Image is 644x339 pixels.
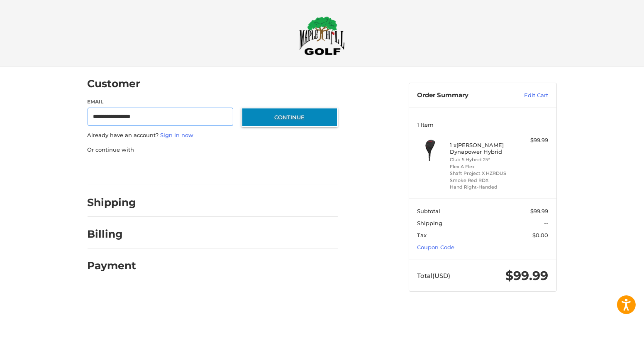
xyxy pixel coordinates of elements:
div: $99.99 [515,136,548,145]
h4: 1 x [PERSON_NAME] Dynapower Hybrid [450,142,513,155]
a: Edit Cart [506,91,548,100]
li: Hand Right-Handed [450,184,513,191]
button: Continue [242,108,338,127]
p: Or continue with [88,146,338,154]
h3: Order Summary [417,91,506,100]
span: $0.00 [532,232,548,238]
span: -- [544,220,548,226]
label: Email [88,98,234,106]
span: Total (USD) [417,272,450,280]
li: Club 5 Hybrid 25° [450,156,513,163]
h2: Shipping [88,196,137,209]
h2: Customer [88,77,141,90]
span: Shipping [417,220,442,226]
img: Maple Hill Golf [299,16,345,55]
span: $99.99 [530,208,548,214]
span: Subtotal [417,208,440,214]
a: Coupon Code [417,244,454,251]
li: Shaft Project X HZRDUS Smoke Red RDX [450,170,513,184]
li: Flex A Flex [450,163,513,170]
h3: 1 Item [417,121,548,128]
a: Sign in now [161,132,194,138]
p: Already have an account? [88,131,338,140]
h2: Billing [88,228,136,241]
h2: Payment [88,259,137,272]
span: Tax [417,232,427,238]
span: $99.99 [505,268,548,283]
iframe: PayPal-paypal [85,162,147,177]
